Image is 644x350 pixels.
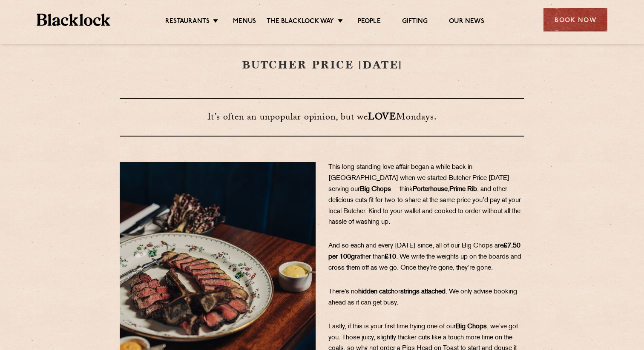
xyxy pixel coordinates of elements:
[400,289,446,295] b: strings attached
[328,164,509,193] span: This long-standing love affair began a while back in [GEOGRAPHIC_DATA] when we started Butcher Pr...
[328,254,521,271] span: . We write the weights up on the boards and cross them off as we go. Once they’re gone, they’re g...
[393,186,400,193] span: —​​​​​​​
[449,186,466,193] b: Prime
[358,17,381,27] a: People
[355,254,385,260] span: rather than
[385,254,396,260] b: £10
[328,324,456,330] span: ​​​​​​​Lastly, if this is your first time trying one of our
[449,17,484,27] a: Our News
[360,186,391,193] b: Big Chops
[328,243,503,249] span: And so each and every [DATE] since, all of our Big Chops are
[400,186,413,193] span: think
[413,186,448,193] b: Porterhouse
[233,17,256,27] a: Menus
[394,289,400,295] span: or
[368,110,396,126] b: LOVE
[328,289,517,306] span: . We only advise booking ahead as it can get busy.
[543,8,607,31] div: Book Now
[358,289,394,295] b: hidden catch
[456,324,487,330] b: Big Chops
[448,186,449,193] span: ,
[207,110,368,126] span: ​​​​​​​It’s often an unpopular opinion, but we
[467,186,477,193] b: Rib
[396,110,437,126] span: Mondays.
[402,17,428,27] a: Gifting
[267,17,334,27] a: The Blacklock Way
[242,59,402,71] strong: Butcher Price [DATE]
[37,14,110,26] img: BL_Textured_Logo-footer-cropped.svg
[165,17,210,27] a: Restaurants
[328,289,358,295] span: There’s no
